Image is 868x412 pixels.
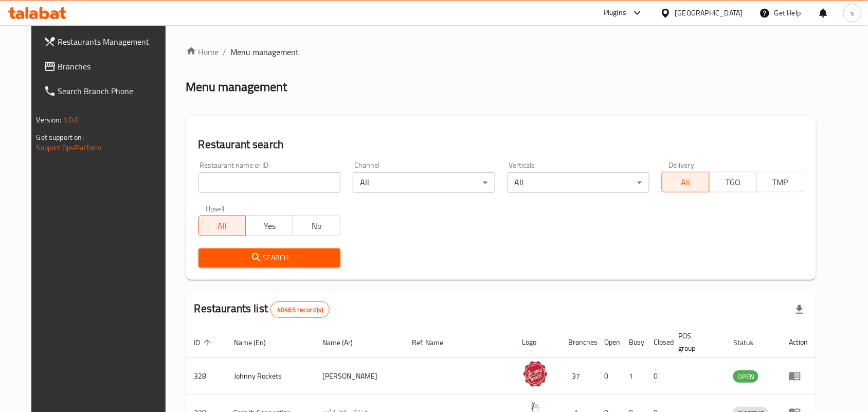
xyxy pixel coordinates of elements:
[666,175,706,190] span: All
[733,370,758,383] div: OPEN
[250,219,289,234] span: Yes
[207,252,332,264] span: Search
[58,60,168,73] span: Branches
[194,336,214,349] span: ID
[781,327,816,358] th: Action
[203,219,242,234] span: All
[514,327,560,358] th: Logo
[226,358,315,395] td: Johnny Rockets
[669,162,695,169] label: Delivery
[322,336,366,349] span: Name (Ar)
[58,35,168,48] span: Restaurants Management
[58,85,168,97] span: Search Branch Phone
[231,46,299,58] span: Menu management
[621,358,646,395] td: 1
[709,172,757,192] button: TGO
[293,216,340,236] button: No
[194,301,330,318] h2: Restaurants list
[789,370,808,382] div: Menu
[714,175,753,190] span: TGO
[733,336,767,349] span: Status
[37,141,102,154] a: Support.OpsPlatform
[37,131,84,144] span: Get support on:
[646,358,671,395] td: 0
[787,297,812,322] div: Export file
[186,358,226,395] td: 328
[314,358,404,395] td: [PERSON_NAME]
[353,172,495,193] div: All
[851,7,854,19] span: s
[186,46,219,58] a: Home
[604,7,626,19] div: Plugins
[63,113,79,127] span: 1.0.0
[560,358,596,395] td: 37
[596,358,621,395] td: 0
[662,172,710,192] button: All
[206,205,225,212] label: Upsell
[596,327,621,358] th: Open
[297,219,336,234] span: No
[198,137,804,152] h2: Restaurant search
[234,336,280,349] span: Name (En)
[35,79,176,103] a: Search Branch Phone
[522,361,548,387] img: Johnny Rockets
[223,46,227,58] li: /
[35,54,176,79] a: Branches
[198,248,340,267] button: Search
[412,336,457,349] span: Ref. Name
[198,172,340,193] input: Search for restaurant name or ID..
[245,216,293,236] button: Yes
[560,327,596,358] th: Branches
[186,46,817,58] nav: breadcrumb
[37,113,62,127] span: Version:
[646,327,671,358] th: Closed
[761,175,800,190] span: TMP
[198,216,246,236] button: All
[756,172,804,192] button: TMP
[271,305,329,315] span: 40465 record(s)
[508,172,649,193] div: All
[186,79,287,95] h2: Menu management
[35,29,176,54] a: Restaurants Management
[621,327,646,358] th: Busy
[270,301,330,318] div: Total records count
[733,371,758,383] span: OPEN
[679,330,713,354] span: POS group
[675,7,743,19] div: [GEOGRAPHIC_DATA]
